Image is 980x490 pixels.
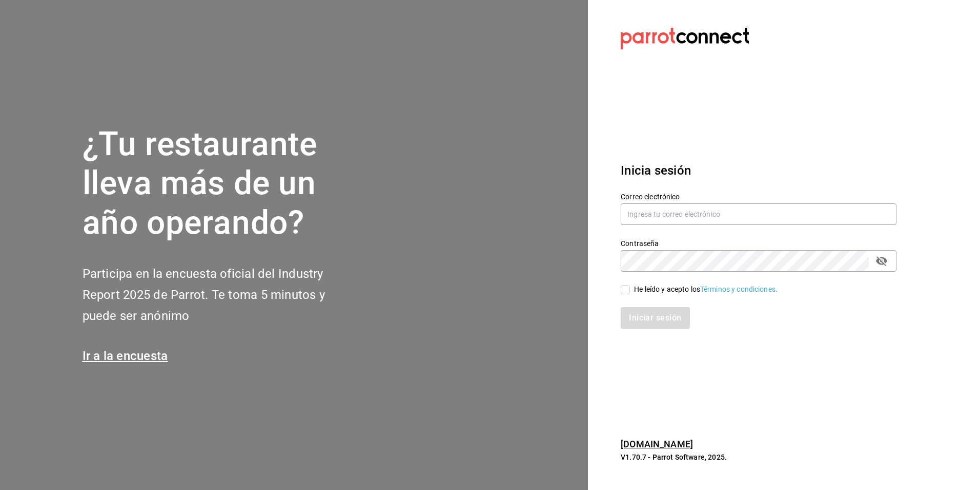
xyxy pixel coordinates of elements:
[621,161,896,180] h3: Inicia sesión
[621,452,896,462] p: V1.70.7 - Parrot Software, 2025.
[83,125,359,243] h1: ¿Tu restaurante lleva más de un año operando?
[83,349,168,363] a: Ir a la encuesta
[873,252,890,270] button: passwordField
[634,284,778,295] div: He leído y acepto los
[621,203,896,225] input: Ingresa tu correo electrónico
[621,439,693,449] a: [DOMAIN_NAME]
[83,263,359,326] h2: Participa en la encuesta oficial del Industry Report 2025 de Parrot. Te toma 5 minutos y puede se...
[621,239,896,247] label: Contraseña
[700,285,778,293] a: Términos y condiciones.
[621,193,896,200] label: Correo electrónico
